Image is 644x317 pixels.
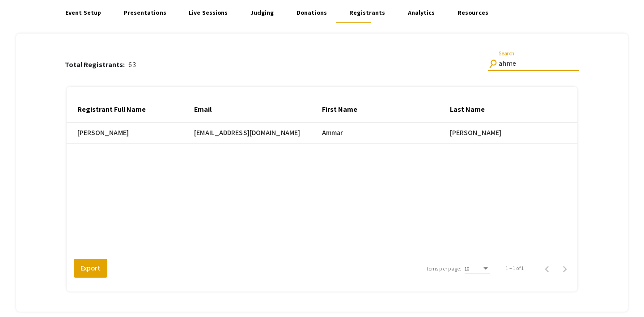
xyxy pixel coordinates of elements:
[556,259,574,277] button: Next page
[322,127,343,138] span: Ammar
[450,104,485,115] div: Last Name
[322,104,357,115] div: First Name
[456,2,490,23] a: Resources
[65,59,129,70] p: Total Registrants:
[465,266,490,272] mat-select: Items per page:
[194,104,212,115] div: Email
[465,265,470,272] span: 10
[425,265,462,273] div: Items per page:
[194,123,322,144] mat-cell: [EMAIL_ADDRESS][DOMAIN_NAME]
[322,104,365,115] div: First Name
[348,2,387,23] a: Registrants
[506,264,524,272] div: 1 – 1 of 1
[74,259,107,278] button: Export
[77,104,146,115] div: Registrant Full Name
[77,104,154,115] div: Registrant Full Name
[67,123,195,144] mat-cell: [PERSON_NAME]
[65,59,136,70] div: 63
[487,58,500,70] mat-icon: Search
[7,277,38,310] iframe: Chat
[577,104,622,115] div: Email Address
[64,2,102,23] a: Event Setup
[450,104,493,115] div: Last Name
[249,2,275,23] a: Judging
[538,259,556,277] button: Previous page
[194,104,220,115] div: Email
[187,2,230,23] a: Live Sessions
[406,2,436,23] a: Analytics
[577,104,630,115] div: Email Address
[122,2,168,23] a: Presentations
[450,127,501,138] span: [PERSON_NAME]
[295,2,328,23] a: Donations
